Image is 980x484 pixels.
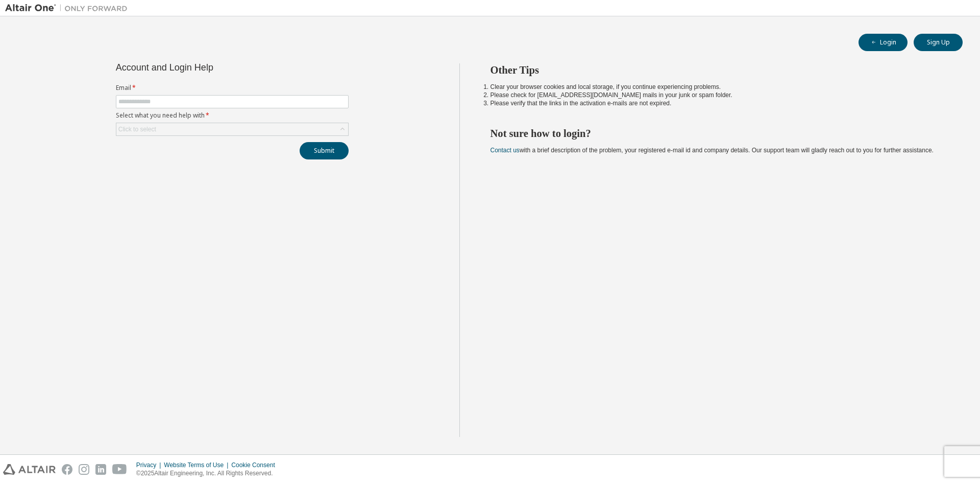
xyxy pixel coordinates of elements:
li: Please verify that the links in the activation e-mails are not expired. [491,99,945,107]
li: Clear your browser cookies and local storage, if you continue experiencing problems. [491,83,945,91]
div: Cookie Consent [231,461,281,469]
button: Login [859,34,908,51]
label: Select what you need help with [116,111,349,120]
p: © 2025 Altair Engineering, Inc. All Rights Reserved. [136,469,281,478]
button: Submit [300,142,349,159]
div: Privacy [136,461,164,469]
li: Please check for [EMAIL_ADDRESS][DOMAIN_NAME] mails in your junk or spam folder. [491,91,945,99]
label: Email [116,84,349,92]
h2: Not sure how to login? [491,127,945,140]
div: Account and Login Help [116,63,302,72]
div: Click to select [116,123,348,135]
img: linkedin.svg [95,464,106,475]
button: Sign Up [914,34,963,51]
img: instagram.svg [79,464,89,475]
img: Altair One [5,3,133,13]
a: Contact us [491,147,520,154]
img: youtube.svg [112,464,127,475]
span: with a brief description of the problem, your registered e-mail id and company details. Our suppo... [491,147,934,154]
div: Click to select [118,125,156,133]
h2: Other Tips [491,63,945,77]
img: altair_logo.svg [3,464,56,475]
div: Website Terms of Use [164,461,231,469]
img: facebook.svg [62,464,72,475]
